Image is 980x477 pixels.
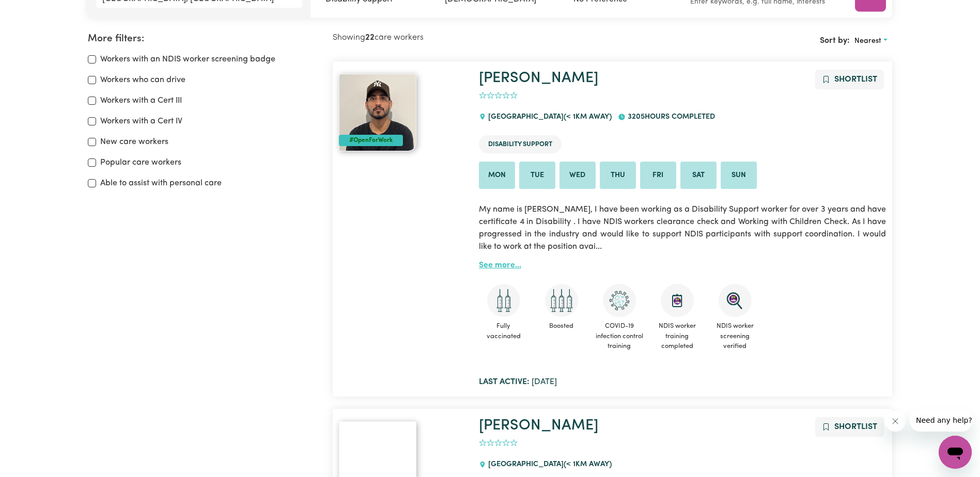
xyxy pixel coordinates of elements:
li: Available on Thu [600,162,636,189]
li: Available on Sun [721,162,757,189]
div: add rating by typing an integer from 0 to 5 or pressing arrow keys [479,437,518,449]
button: Add to shortlist [815,70,884,89]
label: Workers with a Cert IV [100,115,182,128]
span: Shortlist [834,75,877,84]
img: Care and support worker has received 2 doses of COVID-19 vaccine [487,284,520,317]
div: add rating by typing an integer from 0 to 5 or pressing arrow keys [479,90,518,102]
li: Available on Wed [559,162,596,189]
li: Available on Fri [640,162,676,189]
div: 3205 hours completed [618,103,721,131]
img: NDIS Worker Screening Verified [719,284,752,317]
h2: More filters: [88,33,320,45]
li: Disability Support [479,135,562,153]
h2: Showing care workers [333,33,612,43]
span: Need any help? [6,7,63,15]
a: See more... [479,261,521,269]
label: Workers who can drive [100,74,185,86]
a: [PERSON_NAME] [479,418,598,433]
span: Sort by: [820,37,850,45]
img: CS Academy: COVID-19 Infection Control Training course completed [603,284,636,317]
b: 22 [365,34,375,42]
b: Last active: [479,378,530,386]
label: Able to assist with personal care [100,177,222,189]
span: Fully vaccinated [479,317,528,345]
span: Nearest [854,37,881,45]
span: NDIS worker screening verified [710,317,760,355]
li: Available on Tue [519,162,555,189]
label: New care workers [100,136,168,148]
div: [GEOGRAPHIC_DATA] [479,103,618,131]
iframe: Button to launch messaging window [939,436,972,469]
span: (< 1km away) [564,460,612,468]
iframe: Message from company [910,409,972,432]
span: Shortlist [834,423,877,431]
button: Sort search results [850,33,892,49]
li: Available on Mon [479,162,515,189]
a: Kulbir#OpenForWork [339,74,466,151]
label: Workers with an NDIS worker screening badge [100,53,275,66]
button: Add to shortlist [815,417,884,437]
iframe: Close message [885,411,906,432]
label: Popular care workers [100,156,181,169]
img: Care and support worker has received booster dose of COVID-19 vaccination [545,284,578,317]
div: #OpenForWork [339,135,402,146]
li: Available on Sat [680,162,717,189]
span: [DATE] [479,378,557,386]
span: Boosted [537,317,586,335]
img: View Kulbir's profile [339,74,416,151]
span: COVID-19 infection control training [595,317,644,355]
span: NDIS worker training completed [652,317,702,355]
p: My name is [PERSON_NAME], I have been working as a Disability Support worker for over 3 years and... [479,197,886,259]
label: Workers with a Cert III [100,94,182,107]
a: [PERSON_NAME] [479,71,598,86]
span: (< 1km away) [564,113,612,121]
img: CS Academy: Introduction to NDIS Worker Training course completed [661,284,694,317]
